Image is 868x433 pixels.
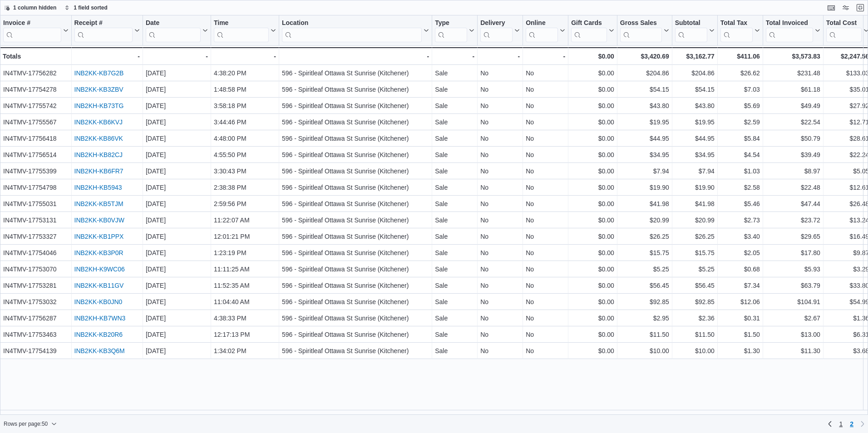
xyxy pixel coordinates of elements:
[720,313,760,324] div: $0.31
[435,68,474,79] div: Sale
[3,313,69,324] div: IN4TMV-17756287
[480,84,520,95] div: No
[675,19,707,42] div: Subtotal
[720,68,760,79] div: $26.62
[620,19,662,42] div: Gross Sales
[214,198,276,209] div: 2:59:56 PM
[3,68,69,79] div: IN4TMV-17756282
[526,100,565,111] div: No
[435,296,474,307] div: Sale
[3,149,69,160] div: IN4TMV-17756514
[146,166,208,177] div: [DATE]
[214,51,276,62] div: -
[824,418,835,429] a: Previous page
[146,19,201,28] div: Date
[74,298,123,305] a: INB2KK-KB0JN0
[571,19,614,42] button: Gift Cards
[571,19,607,28] div: Gift Cards
[526,198,565,209] div: No
[146,264,208,275] div: [DATE]
[480,117,520,128] div: No
[620,19,662,28] div: Gross Sales
[74,102,124,109] a: INB2KH-KB73TG
[766,182,820,193] div: $22.48
[146,117,208,128] div: [DATE]
[766,247,820,258] div: $17.80
[720,19,760,42] button: Total Tax
[526,296,565,307] div: No
[435,117,474,128] div: Sale
[826,2,837,13] button: Keyboard shortcuts
[74,233,124,240] a: INB2KK-KB1PPX
[526,247,565,258] div: No
[620,51,669,62] div: $3,420.69
[480,68,520,79] div: No
[214,117,276,128] div: 3:44:46 PM
[146,19,201,42] div: Date
[720,100,760,111] div: $5.69
[480,166,520,177] div: No
[214,215,276,226] div: 11:22:07 AM
[620,280,669,291] div: $56.45
[766,296,820,307] div: $104.91
[526,313,565,324] div: No
[675,117,715,128] div: $19.95
[214,19,269,42] div: Time
[526,182,565,193] div: No
[74,266,125,273] a: INB2KH-K9WC06
[526,149,565,160] div: No
[526,166,565,177] div: No
[435,19,474,42] button: Type
[571,247,614,258] div: $0.00
[766,264,820,275] div: $5.93
[675,280,715,291] div: $56.45
[3,198,69,209] div: IN4TMV-17755031
[480,264,520,275] div: No
[435,313,474,324] div: Sale
[214,133,276,144] div: 4:48:00 PM
[435,182,474,193] div: Sale
[435,51,474,62] div: -
[214,19,269,28] div: Time
[720,166,760,177] div: $1.03
[766,215,820,226] div: $23.72
[3,182,69,193] div: IN4TMV-17754798
[282,149,429,160] div: 596 - Spiritleaf Ottawa St Sunrise (Kitchener)
[214,149,276,160] div: 4:55:50 PM
[571,133,614,144] div: $0.00
[675,231,715,242] div: $26.25
[571,117,614,128] div: $0.00
[526,280,565,291] div: No
[480,198,520,209] div: No
[214,166,276,177] div: 3:30:43 PM
[720,198,760,209] div: $5.46
[3,264,69,275] div: IN4TMV-17753070
[480,19,513,42] div: Delivery
[855,2,866,13] button: Exit fullscreen
[214,19,276,42] button: Time
[571,215,614,226] div: $0.00
[620,247,669,258] div: $15.75
[74,200,123,207] a: INB2KK-KB5TJM
[146,149,208,160] div: [DATE]
[282,19,422,42] div: Location
[720,182,760,193] div: $2.58
[766,19,813,28] div: Total Invoiced
[571,84,614,95] div: $0.00
[146,280,208,291] div: [DATE]
[620,182,669,193] div: $19.90
[3,117,69,128] div: IN4TMV-17755567
[146,296,208,307] div: [DATE]
[435,19,467,42] div: Type
[620,19,669,42] button: Gross Sales
[720,247,760,258] div: $2.05
[282,68,429,79] div: 596 - Spiritleaf Ottawa St Sunrise (Kitchener)
[0,2,60,13] button: 1 column hidden
[620,149,669,160] div: $34.95
[435,149,474,160] div: Sale
[74,19,133,28] div: Receipt #
[620,68,669,79] div: $204.86
[675,182,715,193] div: $19.90
[571,149,614,160] div: $0.00
[675,100,715,111] div: $43.80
